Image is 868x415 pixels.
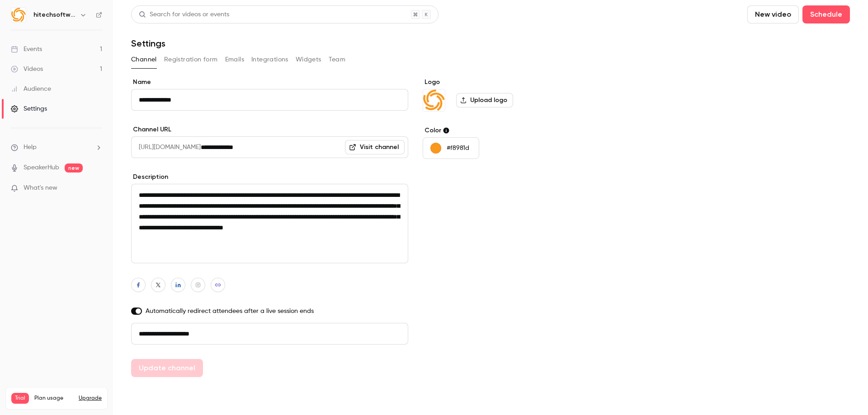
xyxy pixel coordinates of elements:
div: Events [11,45,42,54]
span: [URL][DOMAIN_NAME] [131,136,201,158]
label: Description [131,173,408,182]
h6: hitechsoftware [33,10,76,19]
button: Registration form [164,52,218,67]
img: hitechsoftware [11,8,26,22]
label: Name [131,78,408,87]
section: Logo [423,78,561,112]
button: Integrations [251,52,288,67]
img: hitechsoftware [423,89,445,111]
button: Emails [225,52,244,67]
span: What's new [24,183,57,193]
span: Plan usage [34,395,73,402]
label: Logo [423,78,561,87]
label: Automatically redirect attendees after a live session ends [131,307,408,316]
button: New video [747,5,799,23]
div: Videos [11,65,43,74]
label: Channel URL [131,125,408,134]
button: Schedule [802,5,850,23]
li: help-dropdown-opener [11,143,102,152]
a: Visit channel [345,140,405,154]
button: #f8981d [423,137,479,159]
label: Upload logo [456,93,513,107]
button: Upgrade [79,395,102,402]
div: Search for videos or events [139,10,229,19]
a: SpeakerHub [24,163,59,173]
h1: Settings [131,38,165,49]
div: Settings [11,104,47,113]
span: Help [24,143,37,152]
button: Widgets [296,52,321,67]
button: Channel [131,52,157,67]
p: #f8981d [447,144,469,153]
label: Color [423,126,561,135]
span: new [65,163,83,173]
button: Team [329,52,346,67]
span: Trial [11,393,29,404]
div: Audience [11,84,51,93]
